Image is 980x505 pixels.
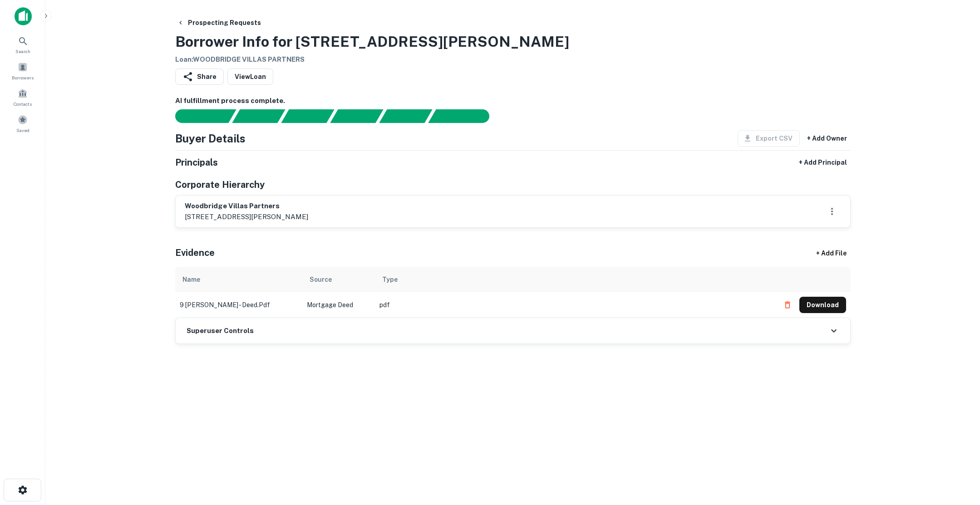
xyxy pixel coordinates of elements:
div: Source [310,274,332,285]
iframe: Chat Widget [935,432,980,476]
div: Principals found, still searching for contact information. This may take time... [379,109,432,123]
div: Your request is received and processing... [232,109,285,123]
th: Type [375,267,775,292]
button: Prospecting Requests [173,15,265,31]
th: Name [175,267,302,292]
h6: woodbridge villas partners [185,201,308,211]
div: + Add File [800,245,863,261]
a: ViewLoan [227,69,273,85]
h6: AI fulfillment process complete. [175,96,851,106]
td: pdf [375,292,775,318]
button: Delete file [779,298,796,312]
button: Download [799,297,846,313]
td: 9 [PERSON_NAME] - deed.pdf [175,292,302,318]
div: Sending borrower request to AI... [164,109,232,123]
div: Type [382,274,398,285]
div: AI fulfillment process complete. [428,109,500,123]
td: Mortgage Deed [302,292,375,318]
h5: Corporate Hierarchy [175,178,265,191]
th: Source [302,267,375,292]
div: scrollable content [175,267,851,318]
h4: Buyer Details [175,130,246,147]
h6: Loan : WOODBRIDGE VILLAS PARTNERS [175,54,569,65]
div: Principals found, AI now looking for contact information... [330,109,383,123]
a: Search [3,32,43,57]
div: Name [182,274,200,285]
button: + Add Principal [795,154,851,171]
a: Saved [3,111,43,136]
span: Search [15,48,30,55]
span: Borrowers [12,74,34,81]
h5: Principals [175,156,218,169]
button: + Add Owner [803,130,851,147]
a: Contacts [3,85,43,109]
h6: Superuser Controls [187,326,254,336]
img: capitalize-icon.png [15,7,32,25]
button: Share [175,69,224,85]
h5: Evidence [175,246,215,260]
h3: Borrower Info for [STREET_ADDRESS][PERSON_NAME] [175,31,569,53]
div: Documents found, AI parsing details... [281,109,334,123]
span: Saved [16,127,30,134]
p: [STREET_ADDRESS][PERSON_NAME] [185,211,308,222]
span: Contacts [14,100,32,108]
a: Borrowers [3,59,43,83]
